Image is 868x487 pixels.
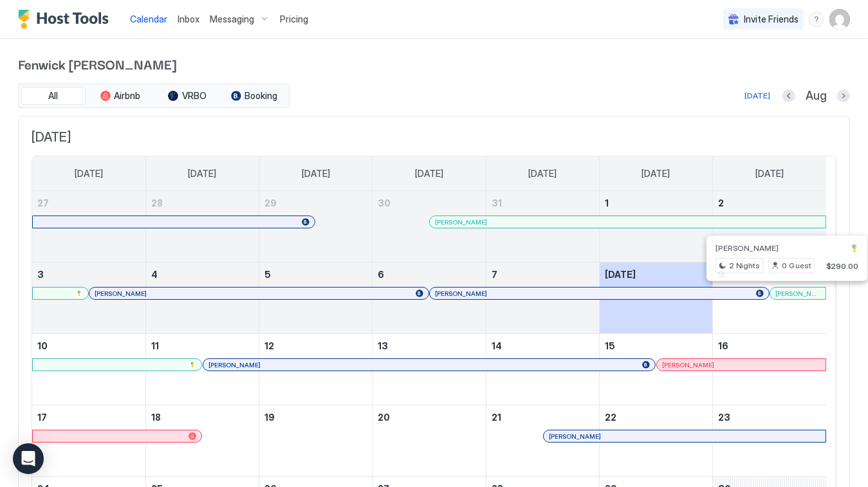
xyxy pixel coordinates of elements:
[600,262,712,286] a: August 8, 2025
[208,361,650,369] div: [PERSON_NAME]
[435,218,820,226] div: [PERSON_NAME]
[743,156,797,191] a: Saturday
[373,405,485,429] a: August 20, 2025
[775,289,820,298] span: [PERSON_NAME]
[716,243,779,253] span: [PERSON_NAME]
[718,340,728,351] span: 16
[782,89,795,102] button: Previous month
[605,269,636,280] span: [DATE]
[178,14,199,24] span: Inbox
[259,334,372,358] a: August 12, 2025
[146,262,259,286] a: August 4, 2025
[486,405,599,429] a: August 21, 2025
[151,269,158,280] span: 4
[146,405,259,429] a: August 18, 2025
[743,88,772,104] button: [DATE]
[435,289,763,298] div: [PERSON_NAME]
[95,289,423,298] div: [PERSON_NAME]
[486,334,599,358] a: August 14, 2025
[62,156,116,191] a: Sunday
[146,334,259,358] a: August 11, 2025
[32,191,145,262] td: July 27, 2025
[600,405,712,429] a: August 22, 2025
[264,340,274,351] span: 12
[492,269,497,280] span: 7
[259,334,373,405] td: August 12, 2025
[32,262,145,334] td: August 3, 2025
[289,156,343,191] a: Tuesday
[528,168,557,179] span: [DATE]
[729,260,761,271] span: 2 Nights
[151,412,161,423] span: 18
[280,14,308,25] span: Pricing
[75,168,103,179] span: [DATE]
[145,262,259,334] td: August 4, 2025
[222,87,286,105] button: Booking
[713,191,826,262] td: August 2, 2025
[599,405,712,477] td: August 22, 2025
[599,262,712,334] td: August 8, 2025
[549,432,820,441] div: [PERSON_NAME]
[373,262,486,334] td: August 6, 2025
[662,361,820,369] div: [PERSON_NAME]
[713,405,826,477] td: August 23, 2025
[32,191,145,215] a: July 27, 2025
[486,262,599,334] td: August 7, 2025
[713,191,826,215] a: August 2, 2025
[264,198,277,208] span: 29
[259,405,372,429] a: August 19, 2025
[713,334,826,405] td: August 16, 2025
[259,262,372,286] a: August 5, 2025
[37,340,48,351] span: 10
[435,218,487,226] span: [PERSON_NAME]
[662,361,714,369] span: [PERSON_NAME]
[837,89,850,102] button: Next month
[18,10,115,29] a: Host Tools Logo
[18,54,850,73] span: Fenwick [PERSON_NAME]
[713,262,826,334] td: August 9, 2025
[146,191,259,215] a: July 28, 2025
[373,334,486,405] td: August 13, 2025
[115,90,141,102] span: Airbnb
[809,12,824,27] div: menu
[744,90,770,102] div: [DATE]
[629,156,683,191] a: Friday
[782,260,811,271] span: 0 Guest
[178,12,199,26] a: Inbox
[130,12,167,26] a: Calendar
[600,334,712,358] a: August 15, 2025
[259,262,373,334] td: August 5, 2025
[492,198,502,208] span: 31
[145,191,259,262] td: July 28, 2025
[718,412,730,423] span: 23
[486,334,599,405] td: August 14, 2025
[599,334,712,405] td: August 15, 2025
[378,412,390,423] span: 20
[486,191,599,262] td: July 31, 2025
[182,90,207,102] span: VRBO
[188,168,216,179] span: [DATE]
[32,334,145,358] a: August 10, 2025
[32,405,145,477] td: August 17, 2025
[373,262,485,286] a: August 6, 2025
[175,156,229,191] a: Monday
[755,168,784,179] span: [DATE]
[302,168,330,179] span: [DATE]
[486,262,599,286] a: August 7, 2025
[492,412,501,423] span: 21
[378,198,391,208] span: 30
[600,191,712,215] a: August 1, 2025
[145,405,259,477] td: August 18, 2025
[32,129,836,145] span: [DATE]
[21,87,86,105] button: All
[826,261,859,270] span: $290.00
[713,334,826,358] a: August 16, 2025
[378,340,388,351] span: 13
[605,412,616,423] span: 22
[151,340,159,351] span: 11
[486,405,599,477] td: August 21, 2025
[37,269,44,280] span: 3
[264,269,271,280] span: 5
